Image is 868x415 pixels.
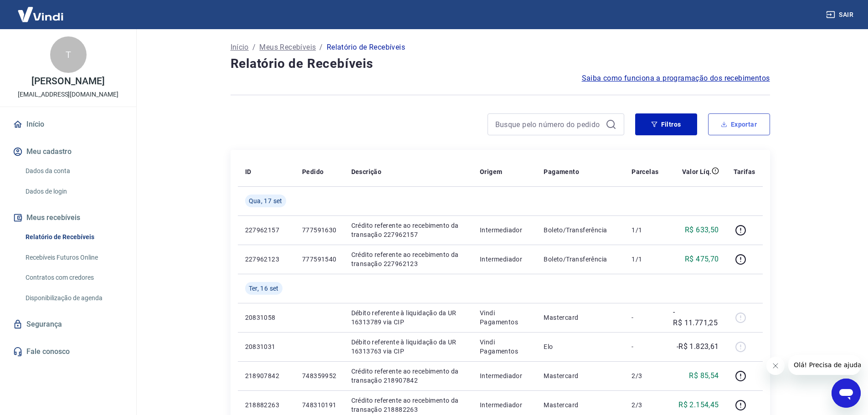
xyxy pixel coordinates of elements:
[582,73,770,84] a: Saiba como funciona a programação dos recebimentos
[544,255,617,264] p: Boleto/Transferência
[259,42,316,53] a: Meus Recebíveis
[302,371,337,380] p: 748359952
[249,284,279,293] span: Ter, 16 set
[231,42,249,53] a: Início
[245,313,288,322] p: 20831058
[635,113,697,135] button: Filtros
[544,400,617,410] p: Mastercard
[50,36,87,73] div: T
[677,341,719,352] p: -R$ 1.823,61
[632,225,658,235] p: 1/1
[480,338,529,356] p: Vindi Pagamentos
[5,6,77,14] span: Olá! Precisa de ajuda?
[766,357,785,375] iframe: Fechar mensagem
[327,42,405,53] p: Relatório de Recebíveis
[480,371,529,380] p: Intermediador
[245,400,288,410] p: 218882263
[351,221,466,239] p: Crédito referente ao recebimento da transação 227962157
[632,313,658,322] p: -
[252,42,256,53] p: /
[351,396,466,414] p: Crédito referente ao recebimento da transação 218882263
[31,77,104,86] p: [PERSON_NAME]
[632,371,658,380] p: 2/3
[302,400,337,410] p: 748310191
[22,289,125,307] a: Disponibilização de agenda
[544,225,617,235] p: Boleto/Transferência
[544,371,617,380] p: Mastercard
[22,228,125,246] a: Relatório de Recebíveis
[544,167,579,176] p: Pagamento
[678,400,719,410] p: R$ 2.154,45
[245,371,288,380] p: 218907842
[22,162,125,180] a: Dados da conta
[632,255,658,264] p: 1/1
[245,342,288,351] p: 20831031
[824,6,857,23] button: Sair
[832,379,861,408] iframe: Botão para abrir a janela de mensagens
[495,118,602,131] input: Busque pelo número do pedido
[685,225,719,236] p: R$ 633,50
[480,167,502,176] p: Origem
[11,314,125,334] a: Segurança
[231,55,770,73] h4: Relatório de Recebíveis
[708,113,770,135] button: Exportar
[18,90,118,99] p: [EMAIL_ADDRESS][DOMAIN_NAME]
[480,400,529,410] p: Intermediador
[480,308,529,327] p: Vindi Pagamentos
[632,400,658,410] p: 2/3
[11,208,125,228] button: Meus recebíveis
[11,142,125,162] button: Meu cadastro
[673,307,719,328] p: -R$ 11.771,25
[302,225,337,235] p: 777591630
[544,342,617,351] p: Elo
[11,114,125,134] a: Início
[302,255,337,264] p: 777591540
[11,342,125,362] a: Fale conosco
[480,225,529,235] p: Intermediador
[319,42,323,53] p: /
[632,342,658,351] p: -
[245,225,288,235] p: 227962157
[245,255,288,264] p: 227962123
[249,196,282,205] span: Qua, 17 set
[351,167,382,176] p: Descrição
[351,308,466,327] p: Débito referente à liquidação da UR 16313789 via CIP
[302,167,324,176] p: Pedido
[544,313,617,322] p: Mastercard
[734,167,755,176] p: Tarifas
[689,370,719,381] p: R$ 85,54
[22,182,125,201] a: Dados de login
[682,167,712,176] p: Valor Líq.
[11,0,70,28] img: Vindi
[788,355,861,375] iframe: Mensagem da empresa
[22,268,125,287] a: Contratos com credores
[480,255,529,264] p: Intermediador
[22,248,125,267] a: Recebíveis Futuros Online
[632,167,658,176] p: Parcelas
[351,338,466,356] p: Débito referente à liquidação da UR 16313763 via CIP
[351,367,466,385] p: Crédito referente ao recebimento da transação 218907842
[245,167,252,176] p: ID
[685,254,719,265] p: R$ 475,70
[351,250,466,268] p: Crédito referente ao recebimento da transação 227962123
